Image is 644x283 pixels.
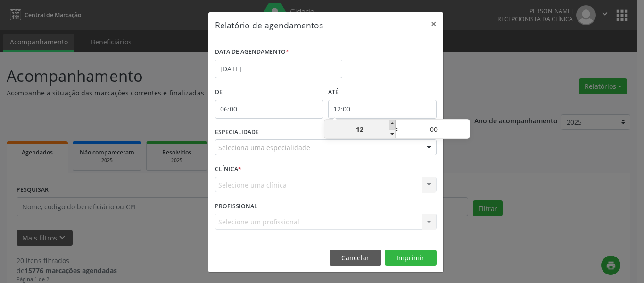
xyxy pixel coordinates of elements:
[215,199,257,214] label: PROFISSIONAL
[324,120,396,139] input: Hour
[396,120,398,138] span: :
[215,19,323,31] h5: Relatório de agendamentos
[215,100,323,119] input: Selecione o horário inicial
[218,143,310,153] span: Seleciona uma especialidade
[328,100,437,119] input: Selecione o horário final
[328,85,437,100] label: ATÉ
[215,125,259,140] label: ESPECIALIDADE
[215,45,289,60] label: DATA DE AGENDAMENTO
[424,12,443,35] button: Close
[330,250,381,266] button: Cancelar
[215,162,241,177] label: CLÍNICA
[215,60,342,78] input: Selecione uma data ou intervalo
[398,120,470,139] input: Minute
[215,85,323,100] label: De
[385,250,437,266] button: Imprimir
